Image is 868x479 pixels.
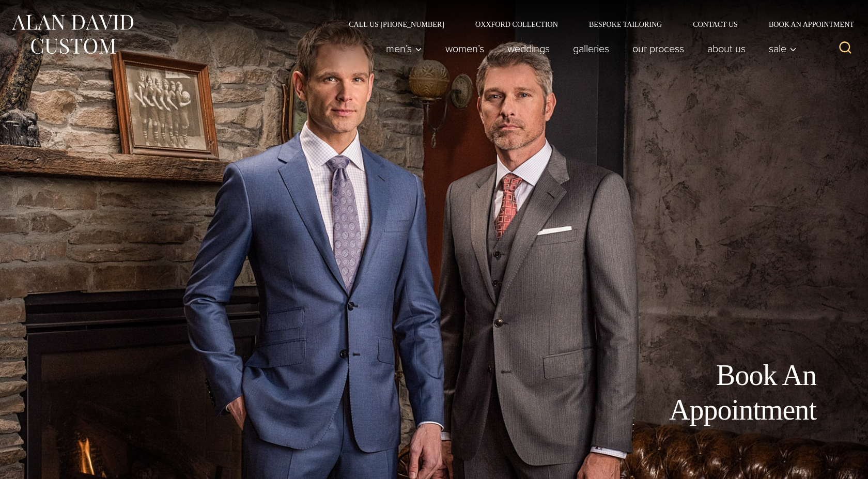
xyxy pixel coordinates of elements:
[696,38,757,59] a: About Us
[460,21,574,28] a: Oxxford Collection
[584,358,816,427] h1: Book An Appointment
[496,38,562,59] a: weddings
[386,43,422,54] span: Men’s
[375,38,802,59] nav: Primary Navigation
[10,11,134,57] img: Alan David Custom
[769,43,797,54] span: Sale
[753,21,858,28] a: Book an Appointment
[562,38,621,59] a: Galleries
[434,38,496,59] a: Women’s
[621,38,696,59] a: Our Process
[333,21,460,28] a: Call Us [PHONE_NUMBER]
[574,21,677,28] a: Bespoke Tailoring
[833,36,858,61] button: View Search Form
[333,21,858,28] nav: Secondary Navigation
[677,21,753,28] a: Contact Us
